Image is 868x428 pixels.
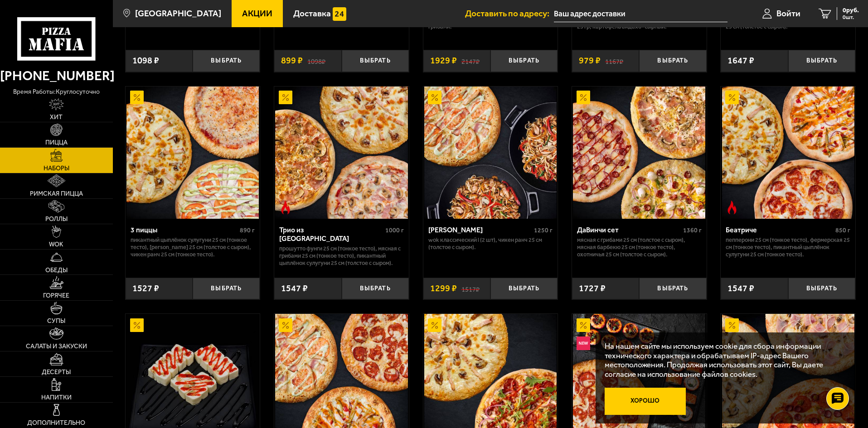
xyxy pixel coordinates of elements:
span: 850 г [835,226,850,234]
span: Римская пицца [30,191,83,197]
a: АкционныйОстрое блюдоБеатриче [721,87,855,219]
p: Wok классический L (2 шт), Чикен Ранч 25 см (толстое с сыром). [428,236,553,251]
img: Акционный [725,318,739,332]
span: Войти [776,9,800,18]
button: Выбрать [342,278,409,300]
img: Острое блюдо [279,201,292,214]
p: Прошутто Фунги 25 см (тонкое тесто), Мясная с грибами 25 см (тонкое тесто), Пикантный цыплёнок су... [279,245,404,267]
p: Пепперони 25 см (тонкое тесто), Фермерская 25 см (тонкое тесто), Пикантный цыплёнок сулугуни 25 с... [726,236,850,258]
span: Акции [242,9,272,18]
s: 2147 ₽ [461,56,480,65]
button: Хорошо [605,388,686,415]
img: Вилла Капри [424,87,557,219]
p: Мясная с грибами 25 см (толстое с сыром), Мясная Барбекю 25 см (тонкое тесто), Охотничья 25 см (т... [577,236,702,258]
span: 899 ₽ [281,56,303,65]
img: Акционный [725,91,739,104]
div: Трио из [GEOGRAPHIC_DATA] [279,226,383,243]
img: Трио из Рио [275,87,407,219]
button: Выбрать [193,50,260,72]
span: 1547 ₽ [281,284,308,293]
div: Беатриче [726,226,833,234]
span: 1527 ₽ [132,284,159,293]
span: 1929 ₽ [430,56,457,65]
button: Выбрать [639,278,706,300]
span: 1299 ₽ [430,284,457,293]
img: 15daf4d41897b9f0e9f617042186c801.svg [333,7,346,21]
p: Пикантный цыплёнок сулугуни 25 см (тонкое тесто), [PERSON_NAME] 25 см (толстое с сыром), Чикен Ра... [131,236,255,258]
span: WOK [49,241,63,248]
s: 1167 ₽ [605,56,623,65]
input: Ваш адрес доставки [554,5,727,22]
span: 0 шт. [843,14,859,20]
span: Доставить по адресу: [465,9,554,18]
img: Акционный [428,91,441,104]
a: АкционныйВилла Капри [423,87,558,219]
span: Десерты [42,369,71,375]
span: Дополнительно [27,420,85,426]
img: ДаВинчи сет [573,87,705,219]
span: Роллы [45,216,68,222]
a: Акционный3 пиццы [126,87,260,219]
span: 890 г [240,226,255,234]
button: Выбрать [342,50,409,72]
span: 0 руб. [843,7,859,14]
button: Выбрать [788,278,855,300]
img: Беатриче [722,87,854,219]
img: Акционный [577,91,590,104]
span: 1727 ₽ [579,284,606,293]
span: Доставка [293,9,331,18]
span: 1360 г [683,226,702,234]
a: АкционныйДаВинчи сет [572,87,707,219]
s: 1098 ₽ [307,56,325,65]
div: ДаВинчи сет [577,226,681,234]
span: Обеды [45,267,68,274]
span: Хит [50,114,63,120]
span: Горячее [43,293,69,299]
button: Выбрать [490,278,558,300]
img: Акционный [130,91,144,104]
img: Акционный [130,318,144,332]
img: Акционный [428,318,441,332]
span: Наборы [44,165,69,172]
img: 3 пиццы [126,87,259,219]
span: [GEOGRAPHIC_DATA] [135,9,221,18]
span: Напитки [41,394,72,401]
span: 1000 г [385,226,404,234]
button: Выбрать [639,50,706,72]
button: Выбрать [788,50,855,72]
p: На нашем сайте мы используем cookie для сбора информации технического характера и обрабатываем IP... [605,341,842,379]
span: Супы [47,318,65,324]
a: АкционныйОстрое блюдоТрио из Рио [274,87,409,219]
span: Салаты и закуски [26,343,87,350]
span: 1098 ₽ [132,56,159,65]
div: [PERSON_NAME] [428,226,532,234]
img: Акционный [577,318,590,332]
span: 1547 ₽ [727,284,754,293]
img: Новинка [577,337,590,350]
span: 979 ₽ [579,56,601,65]
span: Пицца [45,139,68,146]
img: Острое блюдо [725,201,739,214]
s: 1517 ₽ [461,284,480,293]
img: Акционный [279,318,292,332]
span: 1647 ₽ [727,56,754,65]
span: 1250 г [534,226,553,234]
button: Выбрать [490,50,558,72]
div: 3 пиццы [131,226,238,234]
button: Выбрать [193,278,260,300]
img: Акционный [279,91,292,104]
